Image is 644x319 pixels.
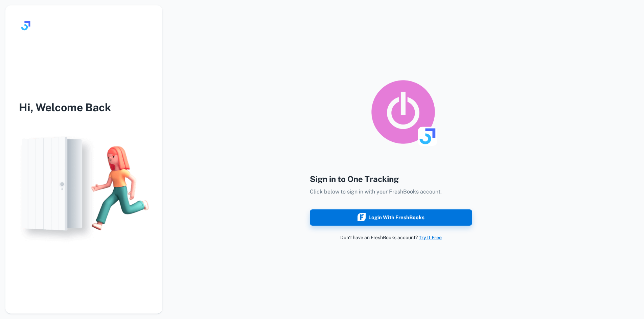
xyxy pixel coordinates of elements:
[419,235,442,240] a: Try It Free
[310,234,472,241] p: Don’t have an FreshBooks account?
[5,129,162,247] img: login
[310,188,472,196] p: Click below to sign in with your FreshBooks account.
[310,209,472,226] button: Login with FreshBooks
[19,19,32,32] img: logo.svg
[369,78,437,146] img: logo_toggl_syncing_app.png
[310,173,472,185] h4: Sign in to One Tracking
[5,99,162,116] h3: Hi, Welcome Back
[358,213,424,222] div: Login with FreshBooks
